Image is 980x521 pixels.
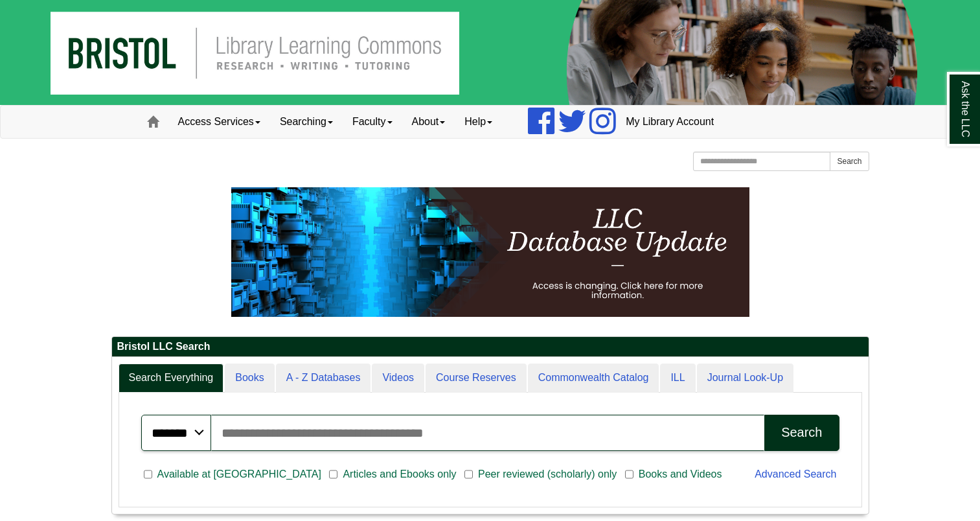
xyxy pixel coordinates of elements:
a: Journal Look-Up [697,364,793,393]
a: ILL [660,364,695,393]
span: Books and Videos [633,467,727,482]
a: Faculty [343,106,402,138]
span: Peer reviewed (scholarly) only [473,467,622,482]
a: Help [455,106,502,138]
input: Books and Videos [625,469,633,480]
a: Searching [270,106,343,138]
a: Access Services [168,106,270,138]
h2: Bristol LLC Search [112,337,869,357]
a: My Library Account [616,106,724,138]
a: Books [225,364,274,393]
input: Available at [GEOGRAPHIC_DATA] [144,469,152,480]
a: Course Reserves [426,364,527,393]
input: Peer reviewed (scholarly) only [464,469,473,480]
a: Commonwealth Catalog [528,364,659,393]
button: Search [830,152,869,171]
span: Articles and Ebooks only [337,467,461,482]
a: Search Everything [119,364,224,393]
div: Search [781,425,822,440]
img: HTML tutorial [231,187,749,317]
input: Articles and Ebooks only [329,469,337,480]
a: About [402,106,455,138]
a: A - Z Databases [276,364,371,393]
a: Videos [372,364,424,393]
a: Advanced Search [755,469,836,480]
span: Available at [GEOGRAPHIC_DATA] [152,467,326,482]
button: Search [764,415,839,451]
